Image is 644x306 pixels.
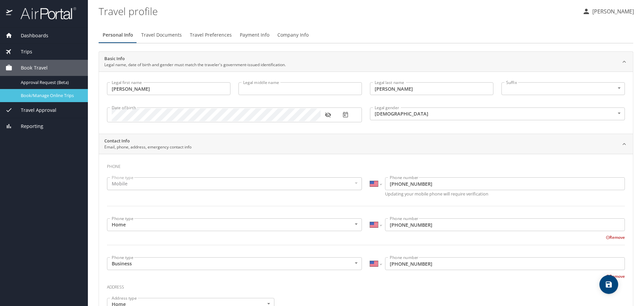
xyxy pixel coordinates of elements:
[385,192,625,196] p: Updating your mobile phone will require verification
[107,159,625,171] h3: Phone
[99,72,633,134] div: Basic InfoLegal name, date of birth and gender must match the traveler's government-issued identi...
[370,107,625,120] div: [DEMOGRAPHIC_DATA]
[104,55,286,62] h2: Basic Info
[240,31,269,39] span: Payment Info
[606,234,625,240] button: Remove
[21,79,80,86] span: Approval Request (Beta)
[190,31,232,39] span: Travel Preferences
[21,92,80,99] span: Book/Manage Online Trips
[590,7,634,15] p: [PERSON_NAME]
[107,257,362,270] div: Business
[141,31,182,39] span: Travel Documents
[606,273,625,279] button: Remove
[99,1,577,21] h1: Travel profile
[104,138,192,144] h2: Contact Info
[107,218,362,231] div: Home
[12,32,48,39] span: Dashboards
[99,134,633,154] div: Contact InfoEmail, phone, address, emergency contact info
[599,275,618,294] button: save
[12,64,48,72] span: Book Travel
[12,123,43,130] span: Reporting
[104,62,286,68] p: Legal name, date of birth and gender must match the traveler's government-issued identification.
[99,52,633,72] div: Basic InfoLegal name, date of birth and gender must match the traveler's government-issued identi...
[107,177,362,190] div: Mobile
[12,48,32,55] span: Trips
[107,280,625,291] h3: Address
[103,31,133,39] span: Personal Info
[277,31,309,39] span: Company Info
[99,27,633,43] div: Profile
[580,5,637,17] button: [PERSON_NAME]
[12,106,56,114] span: Travel Approval
[501,82,625,95] div: ​
[6,7,13,20] img: icon-airportal.png
[104,144,192,150] p: Email, phone, address, emergency contact info
[13,7,76,20] img: airportal-logo.png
